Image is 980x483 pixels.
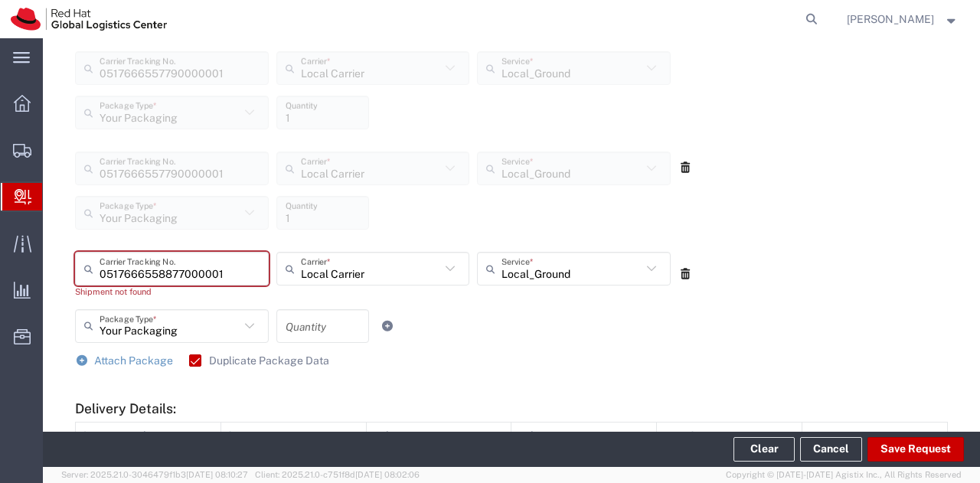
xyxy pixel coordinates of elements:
button: Save Request [867,437,964,462]
th: Carrier Tracking [76,423,221,451]
span: [DATE] 08:10:27 [186,470,248,479]
th: User [802,423,948,451]
span: Client: 2025.21.0-c751f8d [255,470,420,479]
th: Time Stamp [657,423,802,451]
h5: Delivery Details: [75,400,948,416]
button: [PERSON_NAME] [846,10,959,28]
button: Clear [733,437,795,462]
a: Remove Packages [678,267,692,282]
th: Delivery Notes [511,423,657,451]
th: Status [220,423,366,451]
a: Remove Packages [678,161,692,176]
span: [DATE] 08:02:06 [355,470,420,479]
label: Duplicate Package Data [189,354,329,367]
span: Copyright © [DATE]-[DATE] Agistix Inc., All Rights Reserved [726,468,962,481]
a: Cancel [800,437,862,462]
span: Attach Package [94,354,173,367]
a: Add Item [377,315,398,337]
span: Server: 2025.21.0-3046479f1b3 [61,470,248,479]
img: logo [11,8,167,31]
div: Shipment not found [75,286,269,299]
span: Jason Alexander [847,11,934,28]
th: Delivery Location [366,423,511,451]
